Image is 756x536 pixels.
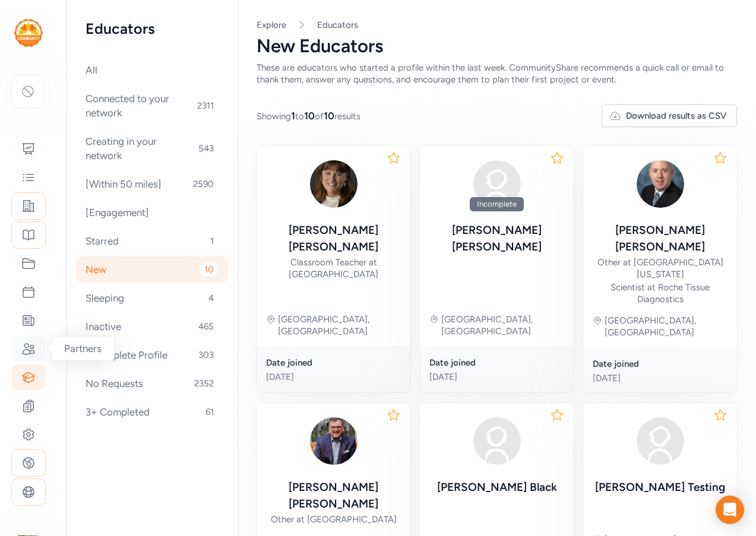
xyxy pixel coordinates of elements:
div: Other at [GEOGRAPHIC_DATA][US_STATE] [593,256,727,280]
div: New Educators [257,36,737,57]
span: 303 [194,348,219,362]
div: [Within 50 miles] [76,171,228,197]
div: [DATE] [593,372,727,384]
div: 3+ Completed [76,399,228,425]
div: Date joined [429,357,564,369]
div: New [76,256,228,283]
span: 465 [194,319,219,334]
div: [PERSON_NAME] Black [437,479,557,496]
span: Download results as CSV [626,110,727,122]
span: These are educators who started a profile within the last week. CommunityShare recommends a quick... [257,62,724,85]
div: Other at [GEOGRAPHIC_DATA] [271,513,397,525]
span: 2311 [192,99,219,113]
div: Scientist at Roche Tissue Diagnostics [593,281,727,305]
nav: Breadcrumb [257,19,737,31]
img: avatar38fbb18c.svg [632,413,689,470]
img: avatar38fbb18c.svg [469,156,526,213]
span: 10 [304,110,315,122]
img: Mou2w2GRMGQxxhyqxgbS [632,156,689,213]
div: [GEOGRAPHIC_DATA], [GEOGRAPHIC_DATA] [605,315,727,338]
a: Explore [257,20,286,30]
div: [GEOGRAPHIC_DATA], [GEOGRAPHIC_DATA] [441,313,564,337]
span: 1 [205,234,219,248]
a: Educators [317,19,358,31]
div: All [76,57,228,83]
div: Creating in your network [76,128,228,169]
div: [GEOGRAPHIC_DATA], [GEOGRAPHIC_DATA] [278,313,401,337]
img: avatar38fbb18c.svg [469,413,526,470]
img: FjJwhZdHRR6l8FTghJdz [305,413,362,470]
div: Connected to your network [76,85,228,126]
span: 10 [324,110,334,122]
span: 1 [291,110,295,122]
span: 2590 [188,177,219,191]
div: Date joined [593,358,727,370]
div: Date joined [266,357,401,369]
div: Incomplete [470,197,524,211]
div: [Engagement] [76,199,228,226]
div: No Requests [76,370,228,397]
div: Classroom Teacher at [GEOGRAPHIC_DATA] [266,256,401,280]
img: gdEDdR2sTiB5nWaHUgVQ [305,156,362,213]
div: [DATE] [429,371,564,383]
div: [PERSON_NAME] [PERSON_NAME] [266,222,401,255]
span: 4 [204,291,219,305]
div: [PERSON_NAME] [PERSON_NAME] [593,222,727,255]
span: Showing to of results [257,109,360,123]
div: [PERSON_NAME] Testing [595,479,725,496]
span: 543 [194,141,219,156]
button: Download results as CSV [602,104,737,127]
span: 10 [200,262,219,277]
h2: Educators [86,19,219,38]
span: 2352 [189,376,219,391]
div: Sleeping [76,285,228,311]
div: Open Intercom Messenger [716,496,744,524]
div: Inactive [76,313,228,340]
div: [PERSON_NAME] [PERSON_NAME] [429,222,564,255]
span: 61 [201,405,219,419]
div: Incomplete Profile [76,342,228,368]
img: logo [14,19,43,47]
div: Starred [76,228,228,254]
div: [PERSON_NAME] [PERSON_NAME] [266,479,401,512]
div: [DATE] [266,371,401,383]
